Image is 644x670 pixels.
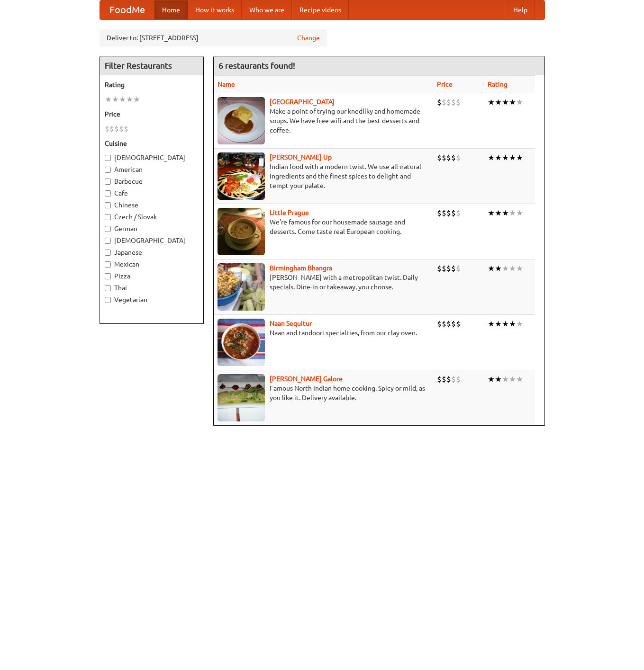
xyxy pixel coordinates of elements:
li: $ [442,97,446,107]
li: $ [442,208,446,218]
a: FoodMe [100,0,154,19]
li: ★ [488,263,495,274]
li: $ [446,319,451,329]
b: [PERSON_NAME] Up [270,153,332,161]
input: Mexican [105,261,111,268]
ng-pluralize: 6 restaurants found! [218,61,295,70]
li: $ [437,319,442,329]
label: Pizza [105,271,199,281]
li: $ [451,152,456,163]
li: $ [437,263,442,274]
li: $ [109,124,114,134]
label: German [105,224,199,233]
h5: Price [105,109,199,119]
input: American [105,167,111,173]
li: $ [124,124,128,134]
img: curryup.jpg [218,152,265,200]
li: $ [114,124,119,134]
li: $ [437,374,442,384]
li: $ [446,263,451,274]
li: $ [442,374,446,384]
img: bhangra.jpg [218,263,265,311]
li: $ [437,208,442,218]
b: Naan Sequitur [270,320,312,327]
input: German [105,226,111,232]
li: ★ [488,319,495,329]
a: [PERSON_NAME] Galore [270,375,343,383]
li: ★ [509,97,516,107]
label: Vegetarian [105,295,199,304]
input: Vegetarian [105,297,111,303]
img: littleprague.jpg [218,208,265,255]
li: ★ [488,208,495,218]
li: ★ [488,97,495,107]
label: Japanese [105,248,199,257]
img: currygalore.jpg [218,374,265,421]
li: ★ [516,374,523,384]
input: Thai [105,285,111,291]
a: How it works [188,0,242,19]
a: Name [218,80,235,88]
li: $ [456,374,461,384]
li: ★ [112,94,119,105]
li: $ [451,97,456,107]
li: $ [451,374,456,384]
input: [DEMOGRAPHIC_DATA] [105,238,111,244]
a: Recipe videos [292,0,349,19]
li: ★ [495,152,502,163]
li: $ [442,152,446,163]
b: Little Prague [270,209,309,216]
label: [DEMOGRAPHIC_DATA] [105,236,199,245]
li: ★ [516,208,523,218]
input: Czech / Slovak [105,214,111,220]
li: $ [437,152,442,163]
li: ★ [502,152,509,163]
li: ★ [509,208,516,218]
input: Cafe [105,190,111,197]
input: [DEMOGRAPHIC_DATA] [105,155,111,161]
p: Make a point of trying our knedlíky and homemade soups. We have free wifi and the best desserts a... [218,107,430,135]
li: $ [442,263,446,274]
img: naansequitur.jpg [218,319,265,366]
p: Naan and tandoori specialties, from our clay oven. [218,328,430,338]
h4: Filter Restaurants [100,56,203,75]
label: American [105,165,199,174]
li: ★ [126,94,133,105]
li: ★ [502,374,509,384]
li: $ [119,124,124,134]
li: $ [446,152,451,163]
input: Pizza [105,273,111,279]
li: $ [105,124,109,134]
p: [PERSON_NAME] with a metropolitan twist. Daily specials. Dine-in or takeaway, you choose. [218,273,430,292]
h5: Cuisine [105,139,199,148]
a: Birmingham Bhangra [270,264,332,272]
li: $ [437,97,442,107]
li: ★ [119,94,126,105]
li: ★ [509,374,516,384]
li: $ [456,152,461,163]
a: Help [506,0,535,19]
li: ★ [502,208,509,218]
a: [GEOGRAPHIC_DATA] [270,98,335,106]
label: Czech / Slovak [105,212,199,222]
li: ★ [502,319,509,329]
a: Price [437,80,453,88]
li: ★ [488,374,495,384]
li: $ [451,263,456,274]
li: $ [442,319,446,329]
li: ★ [495,263,502,274]
li: ★ [495,208,502,218]
li: ★ [516,152,523,163]
h5: Rating [105,80,199,89]
a: Who we are [242,0,292,19]
div: Deliver to: [STREET_ADDRESS] [100,29,327,46]
li: ★ [516,319,523,329]
input: Barbecue [105,179,111,185]
label: Chinese [105,200,199,210]
li: $ [446,97,451,107]
img: czechpoint.jpg [218,97,265,144]
label: Mexican [105,259,199,269]
li: $ [446,208,451,218]
li: ★ [509,319,516,329]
